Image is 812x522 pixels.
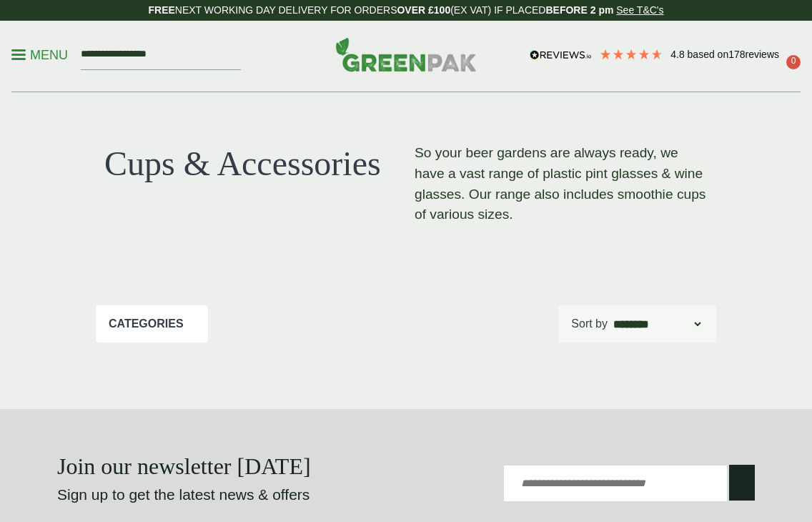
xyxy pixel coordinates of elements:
[728,49,745,60] span: 178
[610,315,703,333] select: Shop order
[786,55,801,69] span: 0
[57,453,311,479] strong: Join our newsletter [DATE]
[599,48,663,61] div: 4.78 Stars
[571,315,608,333] p: Sort by
[11,46,68,64] p: Menu
[397,4,450,16] strong: OVER £100
[57,483,371,506] p: Sign up to get the latest news & offers
[109,315,184,333] p: Categories
[415,143,708,225] p: So your beer gardens are always ready, we have a vast range of plastic pint glasses & wine glasse...
[104,143,397,184] h1: Cups & Accessories
[335,37,477,72] img: GreenPak Supplies
[746,49,779,60] span: reviews
[670,49,687,60] span: 4.8
[545,4,613,16] strong: BEFORE 2 pm
[530,50,592,60] img: REVIEWS.io
[11,46,68,61] a: Menu
[616,4,663,16] a: See T&C's
[148,4,174,16] strong: FREE
[688,49,729,60] span: Based on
